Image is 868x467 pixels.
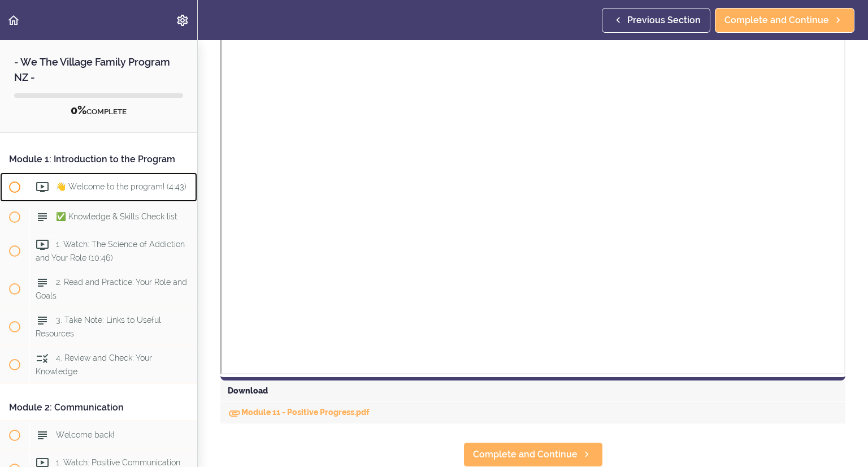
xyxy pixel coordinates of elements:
[36,278,187,300] span: 2. Read and Practice: Your Role and Goals
[7,14,20,27] svg: Back to course curriculum
[724,14,829,27] span: Complete and Continue
[463,442,603,467] a: Complete and Continue
[56,212,177,221] span: ✅ Knowledge & Skills Check list
[228,408,370,417] a: DownloadModule 11 - Positive Progress.pdf
[228,407,241,420] svg: Download
[36,353,152,375] span: 4. Review and Check: Your Knowledge
[220,380,845,402] div: Download
[71,103,86,117] span: 0%
[602,8,710,33] a: Previous Section
[627,14,701,27] span: Previous Section
[176,14,189,27] svg: Settings Menu
[36,315,161,338] span: 3. Take Note: Links to Useful Resources
[56,182,186,191] span: 👋 Welcome to the program! (4:43)
[36,240,185,262] span: 1. Watch: The Science of Addiction and Your Role (10:46)
[715,8,854,33] a: Complete and Continue
[14,103,183,118] div: COMPLETE
[473,448,578,461] span: Complete and Continue
[56,430,114,439] span: Welcome back!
